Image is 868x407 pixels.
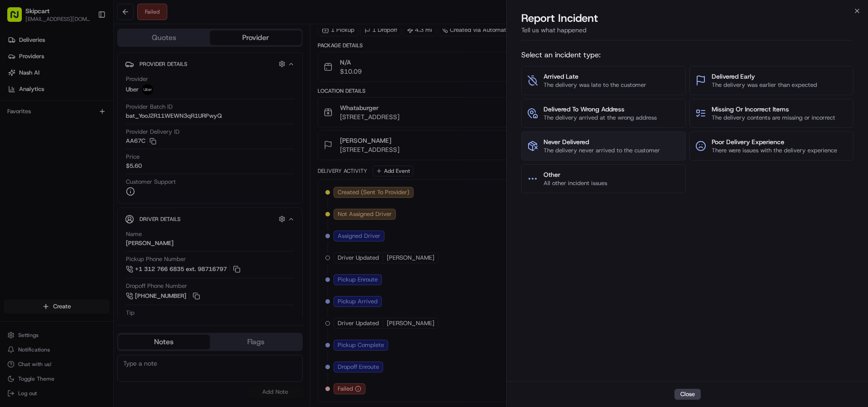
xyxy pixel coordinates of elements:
button: Poor Delivery ExperienceThere were issues with the delivery experience [689,131,853,161]
button: Close [674,389,701,400]
span: The delivery never arrived to the customer [544,146,660,155]
button: Arrived LateThe delivery was late to the customer [521,66,685,95]
span: Delivered Early [712,72,817,81]
div: 📗 [9,133,16,140]
button: Never DeliveredThe delivery never arrived to the customer [521,131,685,161]
span: API Documentation [86,132,146,141]
p: Report Incident [521,11,598,25]
button: Start new chat [155,90,165,100]
span: The delivery arrived at the wrong address [544,114,657,122]
div: We're available if you need us! [31,96,115,103]
a: Powered byPylon [64,154,110,161]
div: Start new chat [31,87,149,96]
button: Delivered EarlyThe delivery was earlier than expected [689,66,853,95]
p: Welcome 👋 [9,36,165,51]
button: Missing Or Incorrect ItemsThe delivery contents are missing or incorrect [689,99,853,128]
span: Pylon [90,154,110,161]
img: 1736555255976-a54dd68f-1ca7-489b-9aae-adbdc363a1c4 [9,87,25,103]
span: Other [544,170,607,179]
button: OtherAll other incident issues [521,164,685,193]
span: The delivery contents are missing or incorrect [712,114,835,122]
span: Select an incident type: [521,50,853,60]
div: 💻 [77,133,84,140]
button: Delivered To Wrong AddressThe delivery arrived at the wrong address [521,99,685,128]
span: The delivery was late to the customer [544,81,646,89]
span: All other incident issues [544,179,607,187]
div: Tell us what happened [521,25,853,40]
span: Knowledge Base [18,132,70,141]
span: Missing Or Incorrect Items [712,105,835,114]
span: Arrived Late [544,72,646,81]
a: 📗Knowledge Base [5,128,73,145]
input: Clear [24,59,150,68]
span: Poor Delivery Experience [712,137,837,146]
span: There were issues with the delivery experience [712,146,837,155]
span: Delivered To Wrong Address [544,105,657,114]
img: Nash [9,9,27,27]
a: 💻API Documentation [73,128,150,145]
span: The delivery was earlier than expected [712,81,817,89]
span: Never Delivered [544,137,660,146]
